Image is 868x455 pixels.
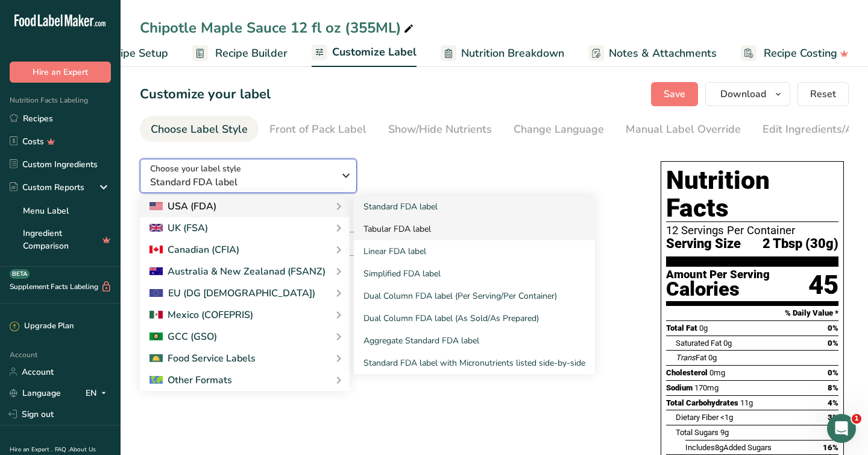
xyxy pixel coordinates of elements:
[666,323,697,332] span: Total Fat
[86,386,111,400] div: EN
[828,368,838,377] span: 0%
[666,281,770,298] div: Calories
[694,383,719,392] span: 170mg
[354,240,595,262] a: Linear FDA label
[666,383,693,392] span: Sodium
[709,368,725,377] span: 0mg
[676,413,719,422] span: Dietary Fiber
[676,339,722,348] span: Saturated Fat
[828,339,838,348] span: 0%
[10,445,52,454] a: Hire an Expert .
[797,82,849,106] button: Reset
[10,320,74,332] div: Upgrade Plan
[715,443,723,452] span: 8g
[705,82,790,106] button: Download
[149,243,239,257] div: Canadian (CFIA)
[588,40,717,67] a: Notes & Attachments
[699,323,708,332] span: 0g
[354,307,595,329] a: Dual Column FDA label (As Sold/As Prepared)
[150,162,241,175] span: Choose your label style
[312,39,417,68] a: Customize Label
[666,368,708,377] span: Cholesterol
[354,285,595,307] a: Dual Column FDA label (Per Serving/Per Container)
[685,443,772,452] span: Includes Added Sugars
[151,121,248,138] div: Choose Label Style
[332,44,417,60] span: Customize Label
[708,353,717,362] span: 0g
[740,398,753,407] span: 11g
[609,45,717,62] span: Notes & Attachments
[666,269,770,281] div: Amount Per Serving
[55,445,69,454] a: FAQ .
[354,196,595,218] a: Standard FDA label
[441,40,564,67] a: Nutrition Breakdown
[828,323,838,332] span: 0%
[150,175,334,189] span: Standard FDA label
[354,262,595,285] a: Simplified FDA label
[10,181,84,194] div: Custom Reports
[852,414,861,424] span: 1
[828,383,838,392] span: 8%
[810,87,836,101] span: Reset
[827,414,856,443] iframe: Intercom live chat
[626,121,741,138] div: Manual Label Override
[149,308,253,322] div: Mexico (COFEPRIS)
[676,353,696,362] i: Trans
[10,62,111,83] button: Hire an Expert
[149,351,256,366] div: Food Service Labels
[10,269,30,279] div: BETA
[149,199,216,214] div: USA (FDA)
[666,306,838,320] section: % Daily Value *
[676,353,706,362] span: Fat
[720,87,766,101] span: Download
[720,428,729,437] span: 9g
[741,40,849,67] a: Recipe Costing
[666,224,838,237] div: 12 Servings Per Container
[808,269,838,301] div: 45
[149,373,232,387] div: Other Formats
[514,121,604,138] div: Change Language
[720,413,733,422] span: <1g
[354,329,595,352] a: Aggregate Standard FDA label
[763,237,838,252] span: 2 Tbsp (30g)
[192,40,288,67] a: Recipe Builder
[149,332,163,341] img: 2Q==
[149,264,325,279] div: Australia & New Zealanad (FSANZ)
[676,428,719,437] span: Total Sugars
[666,398,738,407] span: Total Carbohydrates
[354,352,595,374] a: Standard FDA label with Micronutrients listed side-by-side
[140,159,357,193] button: Choose your label style Standard FDA label
[666,237,741,252] span: Serving Size
[149,286,315,301] div: EU (DG [DEMOGRAPHIC_DATA])
[666,167,838,222] h1: Nutrition Facts
[269,121,366,138] div: Front of Pack Label
[664,87,685,101] span: Save
[764,45,837,62] span: Recipe Costing
[140,84,271,104] h1: Customize your label
[140,17,416,39] div: Chipotle Maple Sauce 12 fl oz (355ML)
[461,45,564,62] span: Nutrition Breakdown
[828,398,838,407] span: 4%
[823,443,838,452] span: 16%
[102,45,168,62] span: Recipe Setup
[354,218,595,240] a: Tabular FDA label
[149,329,217,344] div: GCC (GSO)
[723,339,732,348] span: 0g
[149,221,208,235] div: UK (FSA)
[828,413,838,422] span: 3%
[651,82,698,106] button: Save
[388,121,492,138] div: Show/Hide Nutrients
[80,40,168,67] a: Recipe Setup
[10,383,61,404] a: Language
[215,45,288,62] span: Recipe Builder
